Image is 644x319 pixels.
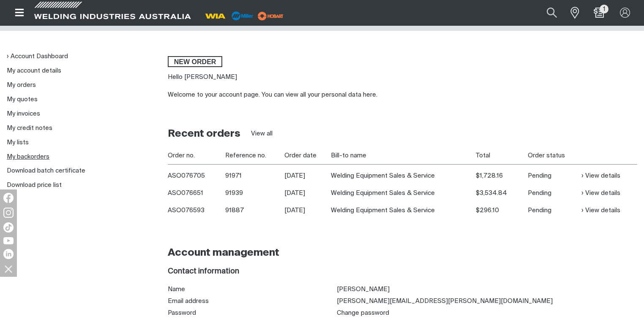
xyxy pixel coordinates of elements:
img: YouTube [3,237,14,244]
img: miller [255,10,286,22]
td: Pending [528,202,581,219]
a: View details of Order ASO076705 [581,171,620,181]
a: My quotes [7,96,38,103]
td: 91939 [225,184,284,202]
td: [DATE] [284,165,331,185]
td: Pending [528,184,581,202]
td: Welding Equipment Sales & Service [331,184,476,202]
a: Download price list [7,182,62,188]
a: My lists [7,139,29,146]
td: 91887 [225,202,284,219]
th: Order no. [168,147,225,165]
img: TikTok [3,222,14,232]
a: View details of Order ASO076651 [581,188,620,198]
th: Password [168,307,337,319]
th: Bill-to name [331,147,476,165]
td: [PERSON_NAME] [337,284,637,295]
span: $296.10 [476,207,499,214]
img: Facebook [3,193,14,203]
span: $1,728.16 [476,173,503,179]
a: My orders [7,82,36,88]
td: [PERSON_NAME][EMAIL_ADDRESS][PERSON_NAME][DOMAIN_NAME] [337,295,637,307]
a: miller [255,13,286,19]
td: Welding Equipment Sales & Service [331,165,476,185]
th: ASO076651 [168,184,225,202]
td: Welding Equipment Sales & Service [331,202,476,219]
a: Change password [337,310,389,316]
span: $3,534.84 [476,190,507,196]
td: [DATE] [284,202,331,219]
th: Email address [168,295,337,307]
a: My credit notes [7,125,52,131]
span: New order [169,56,221,67]
th: Order status [528,147,581,165]
h2: Recent orders [168,127,240,141]
img: Instagram [3,208,14,218]
nav: My account [7,50,154,193]
span: Contact information [168,268,239,275]
td: 91971 [225,165,284,185]
a: View details of Order ASO076593 [581,205,620,215]
td: [DATE] [284,184,331,202]
img: LinkedIn [3,249,14,259]
a: My invoices [7,111,40,117]
a: View all orders [251,129,273,139]
h2: Account management [168,246,637,260]
button: Search products [538,3,566,22]
p: Hello [PERSON_NAME] [168,73,637,82]
th: Order date [284,147,331,165]
td: Pending [528,165,581,185]
th: Total [476,147,528,165]
a: My backorders [7,154,49,160]
a: Account Dashboard [7,53,68,60]
th: Reference no. [225,147,284,165]
div: Welcome to your account page. You can view all your personal data here. [168,90,637,100]
th: ASO076705 [168,165,225,185]
a: My account details [7,68,61,74]
th: Name [168,284,337,295]
a: New order [168,56,222,67]
th: ASO076593 [168,202,225,219]
a: Download batch certificate [7,168,85,174]
img: hide socials [1,262,16,276]
input: Product name or item number... [527,3,566,22]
